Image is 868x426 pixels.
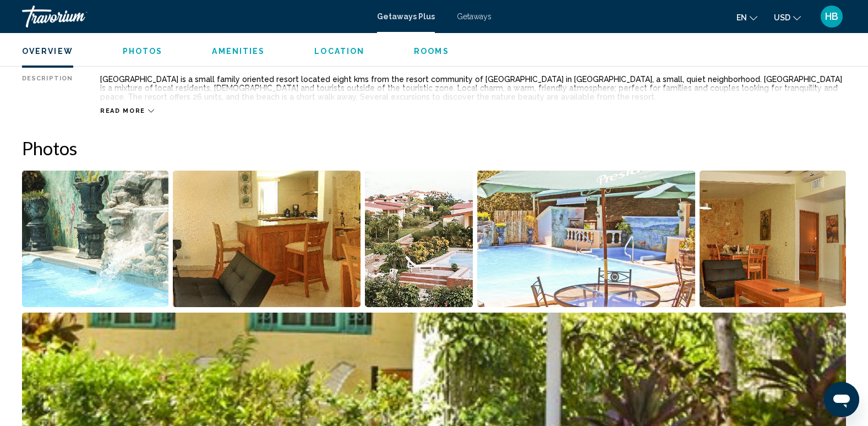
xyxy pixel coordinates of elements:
[365,170,473,308] button: Open full-screen image slider
[824,382,859,417] iframe: Button to launch messaging window
[22,47,73,56] span: Overview
[22,6,366,28] a: Travorium
[314,46,364,56] button: Location
[123,46,163,56] button: Photos
[377,12,435,21] a: Getaways Plus
[123,47,163,56] span: Photos
[314,47,364,56] span: Location
[22,46,73,56] button: Overview
[700,170,846,308] button: Open full-screen image slider
[212,46,265,56] button: Amenities
[774,9,801,25] button: Change currency
[736,13,747,22] span: en
[825,11,838,22] span: HB
[414,46,449,56] button: Rooms
[100,107,154,115] button: Read more
[22,170,168,308] button: Open full-screen image slider
[817,5,846,28] button: User Menu
[736,9,757,25] button: Change language
[100,75,846,101] div: [GEOGRAPHIC_DATA] is a small family oriented resort located eight kms from the resort community o...
[22,137,846,159] h2: Photos
[457,12,492,21] a: Getaways
[414,47,449,56] span: Rooms
[477,170,695,308] button: Open full-screen image slider
[22,75,73,101] div: Description
[100,107,145,114] span: Read more
[173,170,361,308] button: Open full-screen image slider
[774,13,790,22] span: USD
[212,47,265,56] span: Amenities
